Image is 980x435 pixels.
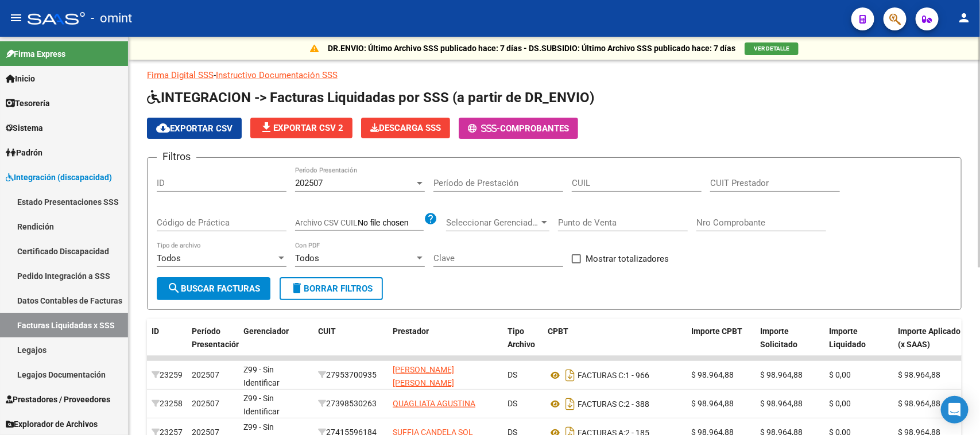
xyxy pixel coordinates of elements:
[548,366,682,384] div: 1 - 966
[543,319,687,370] datatable-header-cell: CPBT
[6,97,50,110] span: Tesorería
[393,399,475,408] span: QUAGLIATA AGUSTINA
[898,370,940,379] span: $ 98.964,88
[578,399,625,409] span: FACTURAS C:
[361,118,450,138] button: Descarga SSS
[295,178,323,188] span: 202507
[243,365,280,387] span: Z99 - Sin Identificar
[328,42,735,55] p: DR.ENVIO: Último Archivo SSS publicado hace: 7 días - DS.SUBSIDIO: Último Archivo SSS publicado h...
[6,171,112,184] span: Integración (discapacidad)
[147,70,214,80] a: Firma Digital SSS
[361,118,450,139] app-download-masive: Descarga masiva de comprobantes (adjuntos)
[157,253,181,263] span: Todos
[370,123,441,133] span: Descarga SSS
[91,6,132,31] span: - omint
[508,399,517,408] span: DS
[586,252,669,266] span: Mostrar totalizadores
[6,146,42,159] span: Padrón
[250,118,353,138] button: Exportar CSV 2
[824,319,893,370] datatable-header-cell: Importe Liquidado
[6,122,43,134] span: Sistema
[358,218,424,228] input: Archivo CSV CUIL
[152,368,183,382] div: 23259
[157,149,196,165] h3: Filtros
[893,319,968,370] datatable-header-cell: Importe Aplicado (x SAAS)
[687,319,756,370] datatable-header-cell: Importe CPBT
[152,397,183,410] div: 23258
[508,327,535,349] span: Tipo Archivo
[548,327,568,336] span: CPBT
[259,123,343,133] span: Exportar CSV 2
[388,319,503,370] datatable-header-cell: Prestador
[318,368,384,382] div: 27953700935
[290,283,373,294] span: Borrar Filtros
[318,397,384,410] div: 27398530263
[290,281,304,295] mat-icon: delete
[754,45,789,52] span: VER DETALLE
[578,371,625,380] span: FACTURAS C:
[167,283,260,294] span: Buscar Facturas
[745,42,799,55] button: VER DETALLE
[192,399,219,408] span: 202507
[6,418,98,430] span: Explorador de Archivos
[508,370,517,379] span: DS
[156,121,170,135] mat-icon: cloud_download
[243,394,280,416] span: Z99 - Sin Identificar
[760,370,803,379] span: $ 98.964,88
[187,319,239,370] datatable-header-cell: Período Presentación
[548,395,682,413] div: 2 - 388
[6,72,35,85] span: Inicio
[9,11,23,25] mat-icon: menu
[898,399,940,408] span: $ 98.964,88
[313,319,388,370] datatable-header-cell: CUIT
[156,123,233,134] span: Exportar CSV
[157,277,270,300] button: Buscar Facturas
[259,121,273,134] mat-icon: file_download
[147,69,962,81] p: -
[152,327,159,336] span: ID
[243,327,289,336] span: Gerenciador
[192,370,219,379] span: 202507
[216,70,338,80] a: Instructivo Documentación SSS
[503,319,543,370] datatable-header-cell: Tipo Archivo
[468,123,500,134] span: -
[756,319,824,370] datatable-header-cell: Importe Solicitado
[829,327,866,349] span: Importe Liquidado
[239,319,313,370] datatable-header-cell: Gerenciador
[147,319,187,370] datatable-header-cell: ID
[6,48,65,60] span: Firma Express
[424,212,437,226] mat-icon: help
[829,399,851,408] span: $ 0,00
[563,366,578,384] i: Descargar documento
[147,90,594,106] span: INTEGRACION -> Facturas Liquidadas por SSS (a partir de DR_ENVIO)
[446,218,539,228] span: Seleccionar Gerenciador
[760,327,797,349] span: Importe Solicitado
[691,370,734,379] span: $ 98.964,88
[318,327,336,336] span: CUIT
[393,365,454,387] span: [PERSON_NAME] [PERSON_NAME]
[167,281,181,295] mat-icon: search
[393,327,429,336] span: Prestador
[691,399,734,408] span: $ 98.964,88
[147,118,242,139] button: Exportar CSV
[898,327,960,349] span: Importe Aplicado (x SAAS)
[459,118,578,139] button: -Comprobantes
[760,399,803,408] span: $ 98.964,88
[691,327,742,336] span: Importe CPBT
[957,11,971,25] mat-icon: person
[295,218,358,227] span: Archivo CSV CUIL
[280,277,383,300] button: Borrar Filtros
[941,396,969,424] div: Open Intercom Messenger
[6,393,110,406] span: Prestadores / Proveedores
[295,253,319,263] span: Todos
[192,327,241,349] span: Período Presentación
[563,395,578,413] i: Descargar documento
[500,123,569,134] span: Comprobantes
[829,370,851,379] span: $ 0,00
